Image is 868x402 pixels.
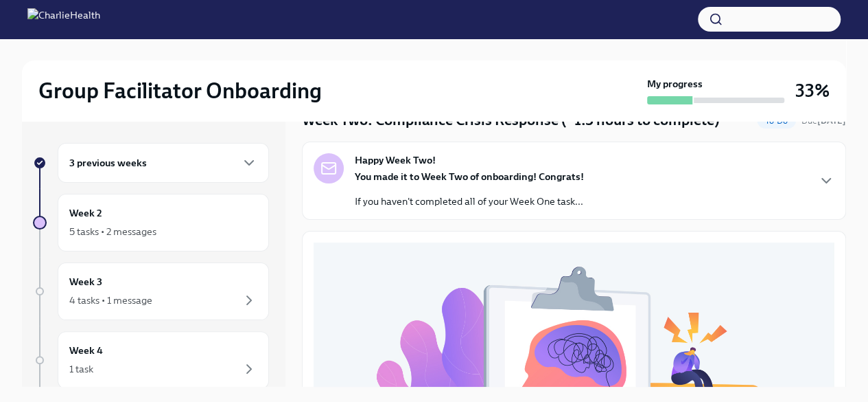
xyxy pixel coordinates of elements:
strong: [DATE] [817,115,846,126]
div: 5 tasks • 2 messages [69,225,156,238]
span: Due [801,115,846,126]
h6: 3 previous weeks [69,155,147,170]
h6: Week 3 [69,274,102,289]
strong: Happy Week Two! [355,153,436,167]
div: 3 previous weeks [58,143,269,183]
div: 1 task [69,362,93,376]
a: Week 25 tasks • 2 messages [33,194,269,252]
img: CharlieHealth [27,8,100,30]
h6: Week 4 [69,343,103,358]
strong: My progress [647,77,703,91]
div: 4 tasks • 1 message [69,293,152,307]
a: Week 41 task [33,331,269,389]
a: Week 34 tasks • 1 message [33,263,269,320]
h6: Week 2 [69,205,102,221]
h3: 33% [795,78,830,103]
p: If you haven't completed all of your Week One task... [355,194,584,208]
h2: Group Facilitator Onboarding [38,77,322,104]
strong: You made it to Week Two of onboarding! Congrats! [355,170,584,183]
